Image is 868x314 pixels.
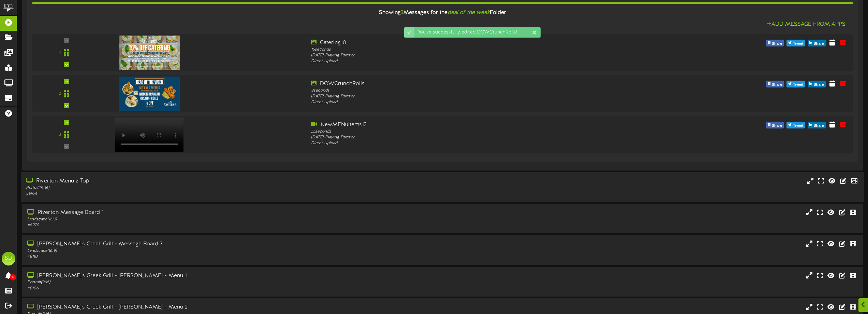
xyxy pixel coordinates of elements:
[311,47,643,53] div: 16 seconds
[766,81,784,87] button: Share
[764,20,848,29] button: Add Message From Apps
[10,274,16,281] span: 0
[311,88,643,94] div: 8 seconds
[27,217,367,222] div: Landscape ( 16:9 )
[26,185,367,191] div: Portrait ( 9:16 )
[311,39,643,47] div: Catering10
[311,121,643,129] div: NewMENuItems13
[311,53,643,58] div: [DATE] - Playing Forever
[792,40,805,47] span: Tweet
[119,36,180,70] img: 5d8f18dd-378f-454e-bb60-ddb62e3e098a.png
[26,177,367,185] div: Riverton Menu 2 Top
[27,303,367,311] div: [PERSON_NAME]'s Greek Grill - [PERSON_NAME] - Menu 2
[770,40,784,47] span: Share
[770,81,784,88] span: Share
[311,129,643,135] div: 55 seconds
[766,40,784,46] button: Share
[27,209,367,217] div: Riverton Message Board 1
[786,122,805,128] button: Tweet
[2,252,15,265] div: SD
[311,80,643,88] div: DOWCrunchRolls
[27,222,367,228] div: # 8970
[808,40,826,46] button: Share
[311,140,643,146] div: Direct Upload
[27,248,367,254] div: Landscape ( 16:9 )
[766,122,784,128] button: Share
[532,29,537,36] div: Dismiss this notification
[792,122,805,129] span: Tweet
[311,135,643,140] div: [DATE] - Playing Forever
[770,122,784,129] span: Share
[119,77,180,111] img: f3d34310-f544-45c2-80f3-3f2cd3abdb2b.jpg
[812,40,825,47] span: Share
[786,40,805,46] button: Tweet
[792,81,805,88] span: Tweet
[27,272,367,280] div: [PERSON_NAME]'s Greek Grill - [PERSON_NAME] - Menu 1
[808,122,826,128] button: Share
[311,58,643,64] div: Direct Upload
[812,122,825,129] span: Share
[786,81,805,87] button: Tweet
[26,191,367,197] div: # 8974
[812,81,825,88] span: Share
[27,286,367,291] div: # 8106
[414,27,541,38] div: You've successfully edited DOWCrunchRolls!
[311,94,643,99] div: [DATE] - Playing Forever
[27,279,367,285] div: Portrait ( 9:16 )
[311,99,643,105] div: Direct Upload
[808,81,826,87] button: Share
[27,254,367,260] div: # 8110
[27,240,367,248] div: [PERSON_NAME]'s Greek Grill - Message Board 3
